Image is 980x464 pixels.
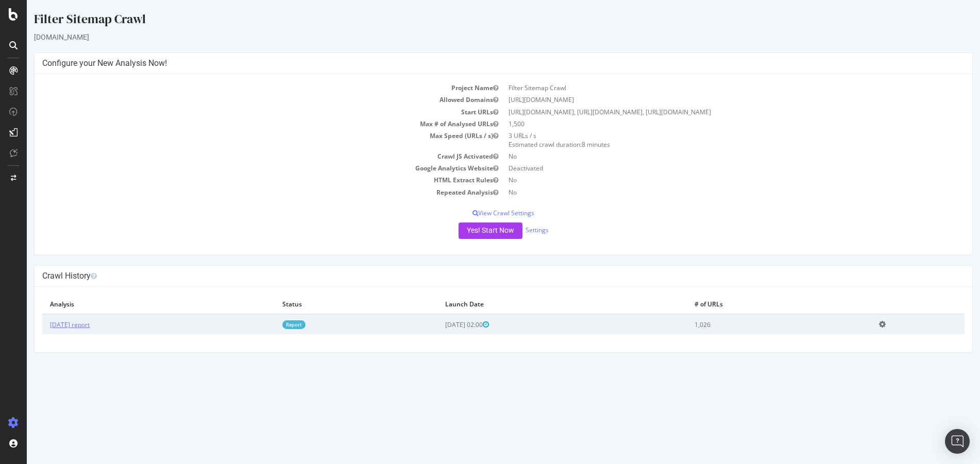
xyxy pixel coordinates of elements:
h4: Configure your New Analysis Now! [15,58,938,68]
td: Start URLs [15,106,477,118]
td: Google Analytics Website [15,162,477,174]
td: Allowed Domains [15,94,477,106]
td: HTML Extract Rules [15,174,477,186]
div: Filter Sitemap Crawl [7,10,946,32]
td: 1,026 [660,314,844,334]
td: Max # of Analysed URLs [15,118,477,130]
a: Report [256,320,279,329]
td: Crawl JS Activated [15,150,477,162]
td: No [477,174,938,186]
th: Status [248,295,411,314]
td: Deactivated [477,162,938,174]
h4: Crawl History [15,271,938,281]
th: Analysis [15,295,248,314]
a: [DATE] report [23,320,63,329]
td: 1,500 [477,118,938,130]
th: Launch Date [411,295,660,314]
td: [URL][DOMAIN_NAME] [477,94,938,106]
td: Filter Sitemap Crawl [477,82,938,94]
th: # of URLs [660,295,844,314]
td: 3 URLs / s Estimated crawl duration: [477,130,938,150]
p: View Crawl Settings [15,209,938,217]
td: Project Name [15,82,477,94]
td: No [477,186,938,198]
td: No [477,150,938,162]
div: [DOMAIN_NAME] [7,32,946,42]
td: Max Speed (URLs / s) [15,130,477,150]
span: [DATE] 02:00 [418,320,462,329]
a: Settings [499,226,522,234]
td: [URL][DOMAIN_NAME], [URL][DOMAIN_NAME], [URL][DOMAIN_NAME] [477,106,938,118]
div: Open Intercom Messenger [945,429,970,454]
td: Repeated Analysis [15,186,477,198]
button: Yes! Start Now [432,222,496,239]
span: 8 minutes [555,140,583,149]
